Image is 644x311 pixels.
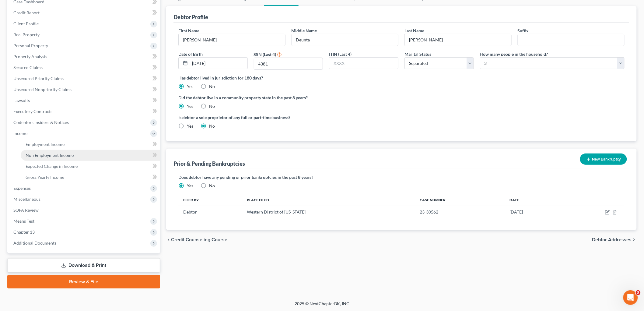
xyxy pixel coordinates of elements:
span: Unsecured Priority Claims [13,76,64,81]
span: Secured Claims [13,65,43,70]
i: chevron_left [166,237,171,242]
label: How many people in the household? [480,51,548,57]
label: No [209,123,215,129]
span: Miscellaneous [13,196,40,202]
th: Date [505,194,563,206]
a: Unsecured Priority Claims [9,73,160,84]
span: Lawsuits [13,98,30,103]
a: Expected Change in Income [21,161,160,172]
span: Expected Change in Income [26,164,78,169]
label: Did the debtor live in a community property state in the past 8 years? [178,94,625,101]
label: Is debtor a sole proprietor of any full or part-time business? [178,114,398,121]
div: Debtor Profile [173,13,208,21]
span: Personal Property [13,43,48,48]
span: Non Employment Income [26,153,74,158]
label: SSN (Last 4) [254,51,276,58]
label: Last Name [404,27,424,34]
span: Means Test [13,218,34,224]
th: Place Filed [242,194,415,206]
span: Codebtors Insiders & Notices [13,120,69,125]
input: XXXX [254,58,323,69]
th: Case Number [415,194,505,206]
button: New Bankruptcy [580,154,627,165]
button: chevron_left Credit Counseling Course [166,237,227,242]
a: Review & File [7,275,160,288]
label: No [209,103,215,109]
div: Prior & Pending Bankruptcies [173,160,245,167]
td: Western District of [US_STATE] [242,206,415,218]
a: Credit Report [9,7,160,18]
label: Middle Name [292,27,317,34]
span: Income [13,131,27,136]
label: ITIN (Last 4) [329,51,352,57]
input: M.I [292,34,398,46]
input: MM/DD/YYYY [190,58,247,69]
a: Secured Claims [9,62,160,73]
label: Does debtor have any pending or prior bankruptcies in the past 8 years? [178,174,625,180]
button: Debtor Addresses chevron_right [592,237,637,242]
td: [DATE] [505,206,563,218]
span: Debtor Addresses [592,237,632,242]
span: SOFA Review [13,207,39,213]
span: Credit Report [13,10,40,15]
label: Marital Status [404,51,431,57]
a: SOFA Review [9,205,160,216]
span: Credit Counseling Course [171,237,227,242]
a: Employment Income [21,139,160,150]
span: Client Profile [13,21,39,26]
a: Gross Yearly Income [21,172,160,183]
span: 3 [636,290,641,295]
span: Employment Income [26,142,65,147]
span: Gross Yearly Income [26,175,64,180]
label: Yes [187,103,193,109]
span: Additional Documents [13,240,56,246]
input: -- [405,34,511,46]
span: Executory Contracts [13,109,52,114]
a: Property Analysis [9,51,160,62]
span: Expenses [13,186,31,191]
a: Executory Contracts [9,106,160,117]
label: First Name [178,27,199,34]
label: Yes [187,183,193,189]
input: XXXX [329,58,398,69]
a: Lawsuits [9,95,160,106]
td: Debtor [178,206,242,218]
i: chevron_right [632,237,637,242]
a: Unsecured Nonpriority Claims [9,84,160,95]
label: Has debtor lived in jurisdiction for 180 days? [178,75,625,81]
a: Non Employment Income [21,150,160,161]
label: Date of Birth [178,51,203,57]
span: Property Analysis [13,54,47,59]
input: -- [518,34,625,46]
label: Yes [187,123,193,129]
iframe: Intercom live chat [623,290,638,305]
label: No [209,83,215,90]
label: Suffix [518,27,529,34]
a: Download & Print [7,258,160,273]
th: Filed By [178,194,242,206]
input: -- [179,34,285,46]
label: No [209,183,215,189]
span: Real Property [13,32,40,37]
td: 23-30562 [415,206,505,218]
span: Unsecured Nonpriority Claims [13,87,72,92]
span: Chapter 13 [13,229,35,235]
label: Yes [187,83,193,90]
